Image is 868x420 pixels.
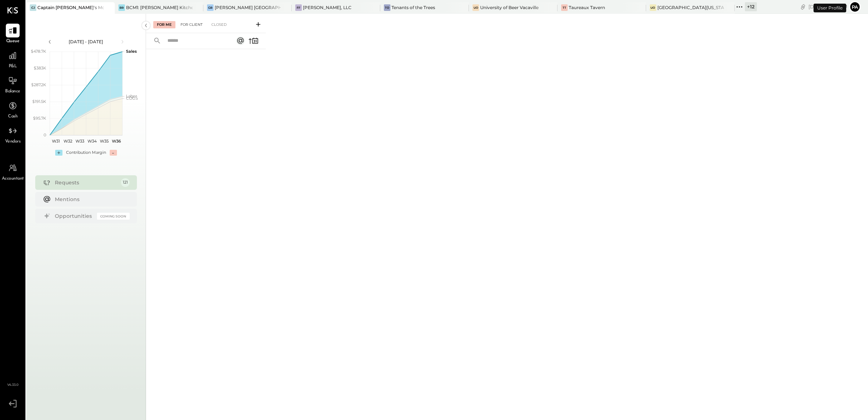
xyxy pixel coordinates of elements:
div: [GEOGRAPHIC_DATA][US_STATE] [657,4,724,11]
a: Balance [0,74,25,95]
div: [DATE] [808,3,847,10]
a: Cash [0,99,25,120]
span: Accountant [2,176,24,182]
div: - [110,150,117,156]
div: Captain [PERSON_NAME]'s Mcalestar [37,4,104,11]
text: Labor [126,93,137,99]
div: Uo [472,4,479,11]
text: 0 [44,132,46,137]
div: Contribution Margin [66,150,106,156]
div: User Profile [814,4,846,12]
div: For Client [177,21,206,28]
div: [PERSON_NAME] [GEOGRAPHIC_DATA] [215,4,281,11]
div: For Me [153,21,175,28]
button: Pa [849,1,861,13]
span: Vendors [5,139,21,145]
span: Cash [8,113,17,120]
div: CJ [30,4,36,11]
div: [DATE] - [DATE] [55,39,117,45]
text: $191.5K [32,99,46,104]
div: Coming Soon [97,213,130,220]
div: Requests [55,179,117,186]
div: Mentions [55,196,126,203]
div: copy link [799,3,807,11]
div: GB [207,4,214,11]
div: BCM1: [PERSON_NAME] Kitchen Bar Market [126,4,192,11]
div: 121 [121,178,130,187]
div: Uo [650,4,656,11]
text: $478.7K [31,49,46,54]
div: Closed [208,21,230,28]
text: W36 [111,139,121,144]
div: BR [118,4,125,11]
div: Opportunities [55,212,93,220]
text: W31 [52,139,60,144]
text: W34 [88,139,97,144]
div: Taureaux Tavern [569,4,605,11]
div: TT [561,4,568,11]
a: Vendors [0,124,25,145]
text: $95.7K [33,116,46,121]
text: Sales [126,49,137,54]
div: + 12 [745,2,757,11]
div: FF [295,4,302,11]
a: Queue [0,24,25,45]
text: COGS [126,96,138,101]
a: Accountant [0,161,25,182]
a: P&L [0,49,25,70]
span: Queue [6,38,20,45]
div: + [55,150,62,156]
div: Tenants of the Trees [392,4,435,11]
text: W33 [76,139,84,144]
span: Balance [5,88,20,95]
text: $383K [34,65,46,71]
text: W32 [64,139,72,144]
div: To [384,4,390,11]
text: $287.2K [31,82,46,87]
div: University of Beer Vacaville [480,4,539,11]
span: P&L [9,63,17,70]
div: [PERSON_NAME], LLC [303,4,352,11]
text: W35 [100,139,109,144]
